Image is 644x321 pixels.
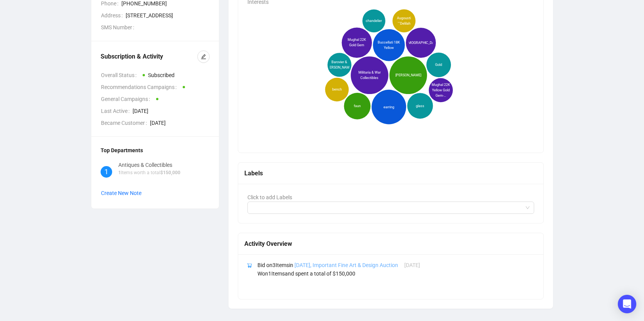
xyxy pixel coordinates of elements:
[345,37,369,48] span: Mughal 22K Gold Gem
[126,11,210,20] span: [STREET_ADDRESS]
[101,71,140,79] span: Overall Status
[150,119,210,127] span: [DATE]
[395,72,421,78] span: [PERSON_NAME]
[101,52,197,61] div: Subscription & Activity
[118,161,180,169] div: Antiques & Collectibles
[101,23,137,32] span: SMS Number
[354,70,384,81] span: Militaria & War Collectibles
[383,104,394,110] span: earring
[104,166,108,177] span: 1
[366,18,382,24] span: chandelier
[403,40,439,45] span: [DEMOGRAPHIC_DATA]
[101,146,210,155] div: Top Departments
[395,15,413,26] span: Augousti ``Delilah
[257,261,535,269] p: Bid on 3 Item s in
[353,103,360,109] span: faun
[416,103,424,109] span: glass
[101,83,180,91] span: Recommendations Campaigns
[133,107,210,115] span: [DATE]
[101,190,141,196] span: Create New Note
[257,269,535,278] p: Won 1 Item s and spent a total of $ 150,000
[118,169,180,176] p: Items worth a total
[244,168,538,178] div: Labels
[247,194,292,200] span: Click to add Labels
[404,262,420,268] span: [DATE]
[201,54,206,59] span: edit
[332,87,341,92] span: bench
[101,187,142,199] button: Create New Note
[101,119,150,127] span: Became Customer
[101,95,153,103] span: General Campaigns
[376,40,401,50] span: Buccellati 18K Yellow
[244,239,538,249] div: Activity Overview
[101,107,133,115] span: Last Active
[148,72,175,78] span: Subscribed
[160,170,180,175] span: $ 150,000
[294,262,398,268] a: [DATE], Important Fine Art & Design Auction
[326,59,352,70] span: Barovier & [PERSON_NAME]
[118,170,121,175] span: 1
[247,263,252,268] span: shopping-cart
[435,62,442,67] span: Gold
[101,11,126,20] span: Address
[431,82,450,98] span: Mughal 22K Yellow Gold Gem-...
[618,295,636,313] div: Open Intercom Messenger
